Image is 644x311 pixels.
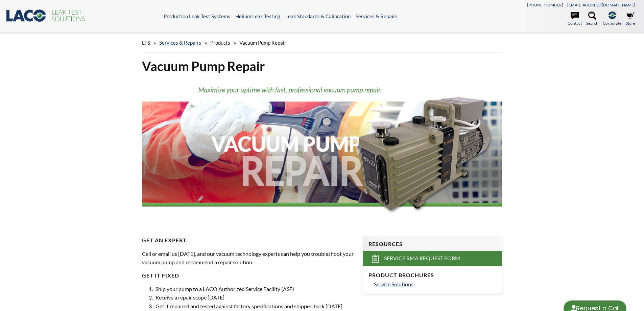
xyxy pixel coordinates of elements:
[142,40,150,46] span: LTS
[384,255,460,262] span: Service RMA Request Form
[626,12,635,26] a: Store
[142,33,502,52] div: » » »
[142,80,502,224] img: Vacuum Pump Repair header
[142,272,355,279] h4: Get it fixed
[239,40,286,46] span: Vacuum Pump Repair
[603,20,621,26] span: Corporate
[567,2,635,7] a: [EMAIL_ADDRESS][DOMAIN_NAME]
[374,281,413,287] span: Service Solutions
[142,237,355,244] h4: Get an expert
[374,280,496,289] a: Service Solutions
[527,2,563,7] a: [PHONE_NUMBER]
[164,13,230,19] a: Production Leak Test Systems
[368,241,496,248] h4: Resources
[356,13,398,19] a: Services & Repairs
[368,272,496,279] h4: Product Brochures
[210,40,230,46] span: Products
[154,302,355,311] li: Get it repaired and tested against factory specifications and shipped back [DATE]
[142,58,502,74] h1: Vacuum Pump Repair
[235,13,280,19] a: Helium Leak Testing
[363,251,502,266] a: Service RMA Request Form
[285,13,351,19] a: Leak Standards & Calibration
[142,249,355,267] p: Call or email us [DATE], and our vacuum technology experts can help you troubleshoot your vacuum ...
[586,12,598,26] a: Search
[568,12,582,26] a: Contact
[154,293,355,302] li: Receive a repair scope [DATE]
[159,40,201,46] a: Services & Repairs
[154,285,355,293] li: Ship your pump to a LACO Authorized Service Facility (ASF)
